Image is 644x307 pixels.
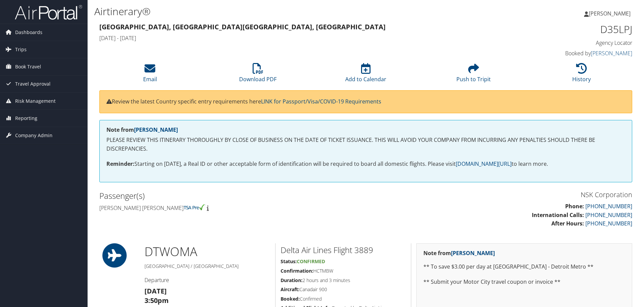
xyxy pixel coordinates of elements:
[589,10,631,17] span: [PERSON_NAME]
[371,190,632,199] h3: NSK Corporation
[281,258,297,265] strong: Status:
[15,127,53,144] span: Company Admin
[15,93,56,110] span: Risk Management
[106,126,178,133] strong: Note from
[281,244,406,256] h2: Delta Air Lines Flight 3889
[281,268,313,274] strong: Confirmation:
[99,190,361,202] h2: Passenger(s)
[281,277,406,284] h5: 2 hours and 3 minutes
[144,263,270,270] h5: [GEOGRAPHIC_DATA] / [GEOGRAPHIC_DATA]
[261,98,381,105] a: LINK for Passport/Visa/COVID-19 Requirements
[281,296,406,302] h5: Confirmed
[281,277,302,283] strong: Duration:
[15,75,51,92] span: Travel Approval
[15,41,27,58] span: Trips
[585,220,632,227] a: [PHONE_NUMBER]
[144,296,169,305] strong: 3:50pm
[144,243,270,260] h1: DTW OMA
[507,39,632,47] h4: Agency Locator
[423,249,495,257] strong: Note from
[572,67,591,83] a: History
[99,22,386,31] strong: [GEOGRAPHIC_DATA], [GEOGRAPHIC_DATA] [GEOGRAPHIC_DATA], [GEOGRAPHIC_DATA]
[456,160,512,167] a: [DOMAIN_NAME][URL]
[106,136,625,153] p: PLEASE REVIEW THIS ITINERARY THOROUGHLY BY CLOSE OF BUSINESS ON THE DATE OF TICKET ISSUANCE. THIS...
[551,220,584,227] strong: After Hours:
[15,24,42,41] span: Dashboards
[94,4,456,19] h1: Airtinerary®
[281,296,300,302] strong: Booked:
[507,22,632,36] h1: D35LPJ
[134,126,178,133] a: [PERSON_NAME]
[507,50,632,57] h4: Booked by
[15,4,82,20] img: airportal-logo.png
[106,97,625,106] p: Review the latest Country specific entry requirements here
[184,204,205,210] img: tsa-precheck.png
[239,67,277,83] a: Download PDF
[281,268,406,274] h5: HCTMBW
[15,58,41,75] span: Book Travel
[144,286,167,296] strong: [DATE]
[584,3,637,24] a: [PERSON_NAME]
[565,203,584,210] strong: Phone:
[281,286,406,293] h5: Canadair 900
[532,211,584,219] strong: International Calls:
[423,278,625,286] p: ** Submit your Motor City travel coupon or invoice **
[106,160,625,168] p: Starting on [DATE], a Real ID or other acceptable form of identification will be required to boar...
[106,160,134,167] strong: Reminder:
[297,258,325,265] span: Confirmed
[423,263,625,271] p: ** To save $3.00 per day at [GEOGRAPHIC_DATA] - Detroit Metro **
[585,211,632,219] a: [PHONE_NUMBER]
[15,110,37,127] span: Reporting
[345,67,386,83] a: Add to Calendar
[99,204,361,212] h4: [PERSON_NAME] [PERSON_NAME]
[144,276,270,284] h4: Departure
[456,67,491,83] a: Push to Tripit
[99,34,496,42] h4: [DATE] - [DATE]
[143,67,157,83] a: Email
[585,203,632,210] a: [PHONE_NUMBER]
[451,249,495,257] a: [PERSON_NAME]
[591,50,632,57] a: [PERSON_NAME]
[281,286,299,293] strong: Aircraft:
